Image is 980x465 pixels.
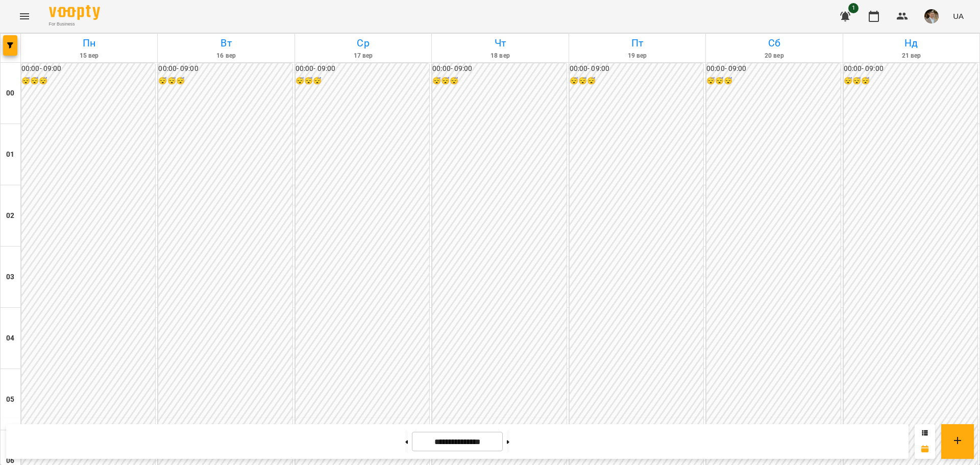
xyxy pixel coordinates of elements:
h6: 😴😴😴 [844,76,977,87]
h6: Вт [159,35,292,51]
h6: 😴😴😴 [570,76,703,87]
h6: Чт [433,35,567,51]
h6: 00:00 - 09:00 [706,63,840,75]
h6: 17 вер [297,51,430,61]
h6: 00:00 - 09:00 [21,63,155,75]
h6: Ср [297,35,430,51]
h6: 00:00 - 09:00 [158,63,292,75]
h6: Пн [22,35,156,51]
h6: 00:00 - 09:00 [432,63,566,75]
h6: Сб [707,35,841,51]
h6: 00 [6,88,14,99]
h6: 21 вер [845,51,978,61]
button: UA [949,7,968,26]
h6: 15 вер [22,51,156,61]
h6: 04 [6,333,14,344]
h6: 😴😴😴 [706,76,840,87]
h6: Нд [845,35,978,51]
h6: 02 [6,210,14,222]
img: 7c88ea500635afcc637caa65feac9b0a.jpg [924,9,939,23]
span: For Business [49,21,100,28]
h6: 😴😴😴 [158,76,292,87]
h6: 00:00 - 09:00 [844,63,977,75]
h6: 😴😴😴 [432,76,566,87]
span: UA [953,11,964,21]
h6: Пт [571,35,704,51]
h6: 19 вер [571,51,704,61]
button: Menu [12,4,37,29]
h6: 00:00 - 09:00 [296,63,429,75]
h6: 20 вер [707,51,841,61]
img: Voopty Logo [49,5,100,20]
h6: 16 вер [159,51,292,61]
h6: 05 [6,394,14,405]
h6: 03 [6,272,14,283]
h6: 18 вер [433,51,567,61]
span: 1 [848,3,859,13]
h6: 00:00 - 09:00 [570,63,703,75]
h6: 😴😴😴 [21,76,155,87]
h6: 😴😴😴 [296,76,429,87]
h6: 01 [6,149,14,160]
